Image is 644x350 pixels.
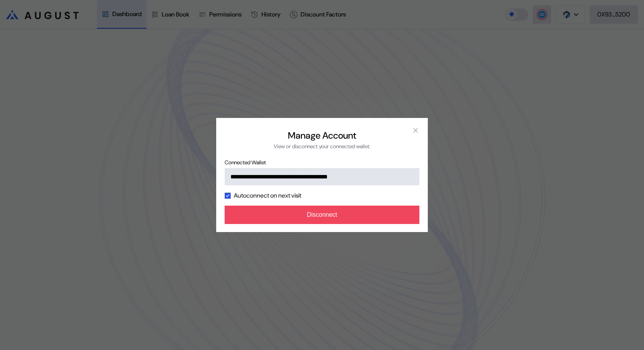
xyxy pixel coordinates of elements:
label: Autoconnect on next visit [234,191,301,200]
h2: Manage Account [288,129,356,141]
button: close modal [409,124,422,136]
span: Connected Wallet [225,159,419,166]
div: View or disconnect your connected wallet. [274,143,371,150]
button: Disconnect [225,206,419,224]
